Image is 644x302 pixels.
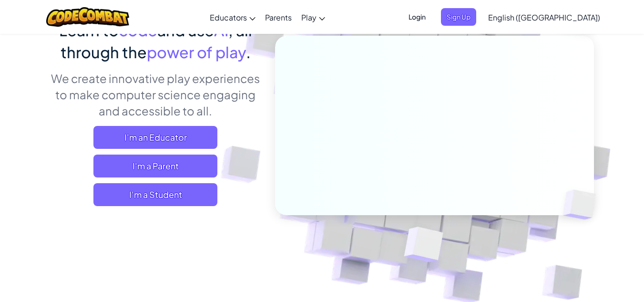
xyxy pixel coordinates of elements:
[483,4,605,30] a: English ([GEOGRAPHIC_DATA])
[488,12,600,22] span: English ([GEOGRAPHIC_DATA])
[246,42,251,62] span: .
[403,8,431,26] button: Login
[441,8,476,26] button: Sign Up
[380,207,466,286] img: Overlap cubes
[210,12,247,22] span: Educators
[260,4,296,30] a: Parents
[51,70,261,119] p: We create innovative play experiences to make computer science engaging and accessible to all.
[93,183,217,206] button: I'm a Student
[301,12,317,22] span: Play
[46,7,130,27] img: CodeCombat logo
[147,42,246,62] span: power of play
[93,155,217,177] a: I'm a Parent
[93,126,217,149] a: I'm an Educator
[547,170,618,240] img: Overlap cubes
[205,4,260,30] a: Educators
[296,4,330,30] a: Play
